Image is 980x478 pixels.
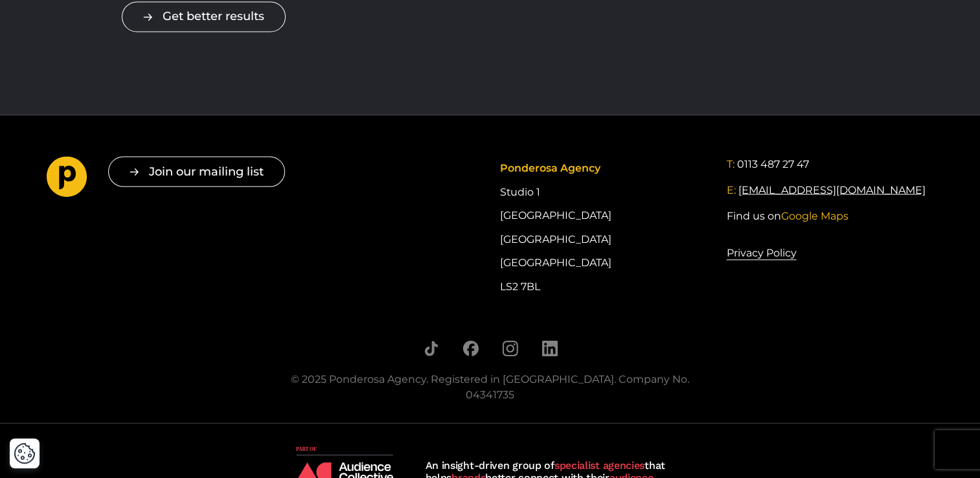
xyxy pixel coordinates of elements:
[726,244,796,261] a: Privacy Policy
[726,157,734,170] span: T:
[47,156,87,201] a: Go to homepage
[499,161,600,174] span: Ponderosa Agency
[122,1,286,32] a: Get better results
[726,208,848,223] a: Find us onGoogle Maps
[108,156,285,187] button: Join our mailing list
[423,340,439,356] a: Follow us on TikTok
[726,183,735,196] span: E:
[273,371,707,402] div: © 2025 Ponderosa Agency. Registered in [GEOGRAPHIC_DATA]. Company No. 04341735
[499,156,707,298] div: Studio 1 [GEOGRAPHIC_DATA] [GEOGRAPHIC_DATA] [GEOGRAPHIC_DATA] LS2 7BL
[736,156,808,172] a: 0113 487 27 47
[738,182,925,198] a: [EMAIL_ADDRESS][DOMAIN_NAME]
[462,340,479,356] a: Follow us on Facebook
[541,340,558,356] a: Follow us on LinkedIn
[554,459,644,471] strong: specialist agencies
[14,442,36,464] img: Revisit consent button
[14,442,36,464] button: Cookie Settings
[781,209,848,222] span: Google Maps
[502,340,518,356] a: Follow us on Instagram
